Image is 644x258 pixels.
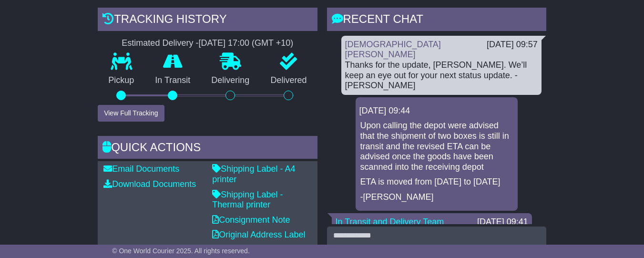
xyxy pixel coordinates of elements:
a: In Transit and Delivery Team [336,217,444,227]
div: Thanks for the update, [PERSON_NAME]. We’ll keep an eye out for your next status update. -[PERSON... [345,60,538,91]
div: Quick Actions [98,136,317,162]
a: Original Address Label [212,230,305,239]
a: Shipping Label - A4 printer [212,164,295,184]
div: [DATE] 17:00 (GMT +10) [198,38,293,49]
a: [DEMOGRAPHIC_DATA][PERSON_NAME] [345,40,441,60]
a: Download Documents [103,179,196,189]
p: Delivering [201,75,260,86]
div: [DATE] 09:41 [477,217,528,227]
button: View Full Tracking [98,105,164,122]
a: Shipping Label - Thermal printer [212,190,283,210]
p: Upon calling the depot were advised that the shipment of two boxes is still in transit and the re... [360,121,513,172]
div: [DATE] 09:57 [487,40,538,50]
p: -[PERSON_NAME] [360,192,513,203]
p: ETA is moved from [DATE] to [DATE] [360,177,513,187]
div: Tracking history [98,8,317,33]
a: Email Documents [103,164,179,174]
p: Delivered [260,75,317,86]
div: RECENT CHAT [327,8,546,33]
p: In Transit [144,75,201,86]
div: [DATE] 09:44 [359,106,514,116]
p: Pickup [98,75,144,86]
div: Estimated Delivery - [98,38,317,49]
span: © One World Courier 2025. All rights reserved. [112,247,250,255]
a: Consignment Note [212,215,290,225]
